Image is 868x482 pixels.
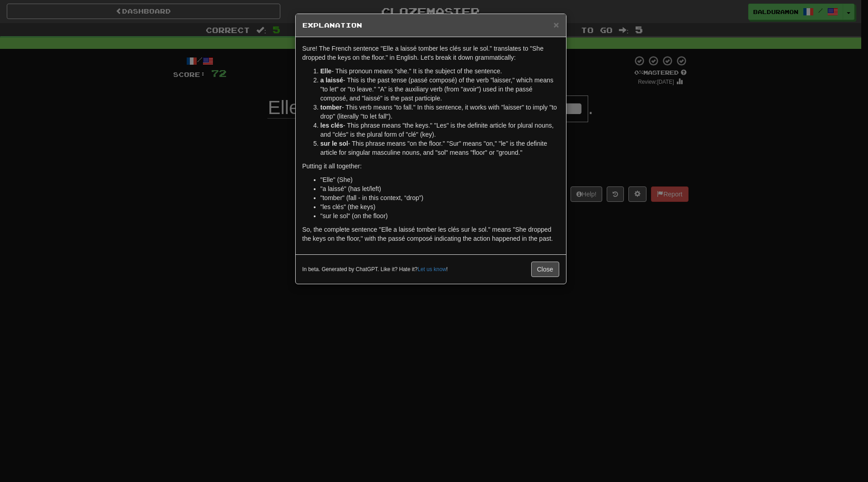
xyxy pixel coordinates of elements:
[302,21,559,30] h5: Explanation
[321,67,332,75] strong: Elle
[321,76,559,103] li: - This is the past tense (passé composé) of the verb "laisser," which means "to let" or "to leave...
[302,44,559,62] p: Sure! The French sentence "Elle a laissé tomber les clés sur le sol." translates to "She dropped ...
[321,140,348,147] strong: sur le sol
[321,104,342,111] strong: tomber
[321,211,559,220] li: "sur le sol" (on the floor)
[321,122,344,129] strong: les clés
[418,266,446,272] a: Let us know
[321,67,559,76] li: - This pronoun means "she." It is the subject of the sentence.
[321,103,559,121] li: - This verb means "to fall." In this sentence, it works with "laisser" to imply "to drop" (litera...
[321,175,559,184] li: "Elle" (She)
[321,193,559,202] li: "tomber" (fall - in this context, “drop”)
[321,139,559,157] li: - This phrase means "on the floor." "Sur" means "on," "le" is the definite article for singular m...
[321,76,344,84] strong: a laissé
[321,121,559,139] li: - This phrase means "the keys." "Les" is the definite article for plural nouns, and "clés" is the...
[321,202,559,211] li: "les clés" (the keys)
[531,262,559,277] button: Close
[553,20,559,29] button: Close
[302,162,559,171] p: Putting it all together:
[302,266,448,273] small: In beta. Generated by ChatGPT. Like it? Hate it? !
[553,19,559,30] span: ×
[321,184,559,193] li: "a laissé" (has let/left)
[302,225,559,243] p: So, the complete sentence "Elle a laissé tomber les clés sur le sol." means "She dropped the keys...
